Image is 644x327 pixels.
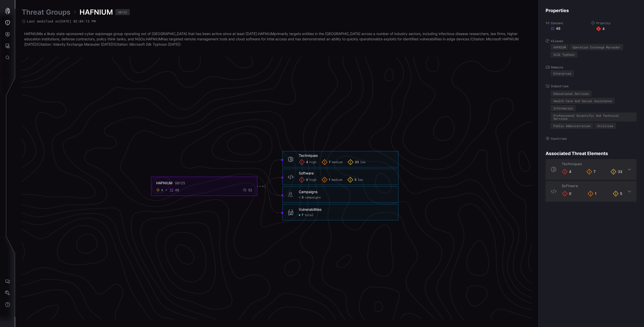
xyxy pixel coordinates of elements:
h4: Properties [546,8,636,13]
a: Threat Groups [22,8,70,17]
span: 5 [355,178,356,182]
div: 5 [613,191,622,197]
span: medium [332,178,342,182]
span: high [309,178,316,182]
label: Industries [546,84,636,88]
div: G0125 [175,181,185,185]
div: Public Administration [553,124,591,127]
a: HAFNIUM [146,37,162,41]
span: Last modified on [27,19,96,23]
span: total [305,213,313,217]
div: Information [553,107,573,110]
div: G0125 [118,11,127,14]
p: is a likely state-sponsored cyber espionage group operating out of [GEOGRAPHIC_DATA] that has bee... [24,31,529,47]
span: 1 [329,178,330,182]
div: 1 [587,191,597,197]
a: HAFNIUM [24,32,40,36]
span: 3 [302,196,304,200]
a: HAFNIUM [258,32,274,36]
div: Techniques [299,153,318,158]
span: 7 [329,160,331,164]
div: Campaigns [299,190,317,194]
div: Vulnerabilities [299,207,321,212]
span: HAFNIUM [79,8,113,17]
span: 0 [306,178,308,182]
div: Professional Scientific And Technical Services [553,114,634,120]
span: 4 [306,160,308,164]
div: HAFNIUM [156,181,172,185]
label: Countries [546,136,636,140]
span: high [309,160,316,164]
div: 48 [175,188,179,192]
div: HAFNIUM [553,46,566,49]
div: 7 [586,169,596,175]
span: low [360,160,365,164]
div: 4 [596,26,636,31]
div: Health Care And Social Assistance [553,99,612,102]
div: 48 [551,26,591,31]
label: Domains [546,65,636,69]
label: Priority [591,21,636,25]
span: Techniques [562,161,582,166]
div: Operation Exchange Marauder [573,46,620,49]
time: [DATE] 02:04:13 PM [59,19,96,23]
div: Silk Typhoon [553,53,575,56]
span: 7 [302,213,303,217]
span: campaigns [305,196,321,200]
label: Aliases [546,39,636,43]
div: 4 [161,188,163,192]
div: Educational Services [553,92,589,95]
span: Software [562,183,578,188]
div: 53 [248,188,252,192]
span: medium [332,160,342,164]
h4: Associated Threat Elements [546,151,636,156]
label: Content [546,21,591,25]
div: Enterprise [553,72,571,75]
div: 4 [562,169,571,175]
span: 33 [355,160,359,164]
div: Software [299,171,314,175]
span: low [358,178,363,182]
div: 33 [610,169,622,175]
div: 0 [562,191,571,197]
div: Utilities [597,124,613,127]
